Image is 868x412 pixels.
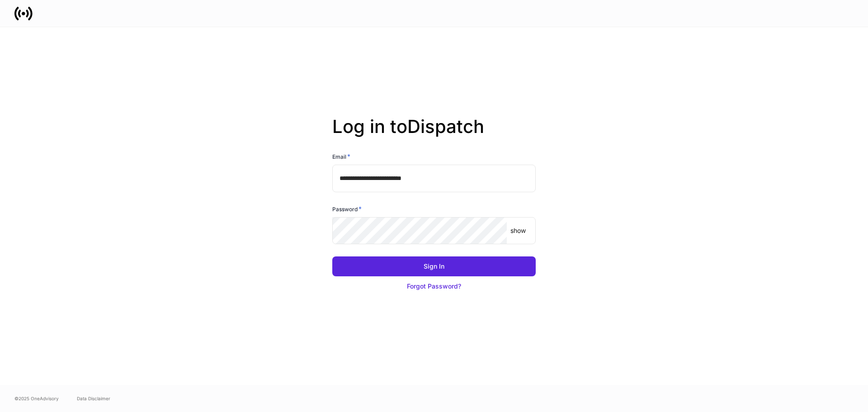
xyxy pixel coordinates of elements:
button: Forgot Password? [332,276,536,296]
h6: Password [332,204,362,213]
button: Sign In [332,256,536,276]
a: Data Disclaimer [77,395,110,402]
span: © 2025 OneAdvisory [14,395,59,402]
h6: Email [332,152,350,161]
p: show [510,226,526,235]
div: Sign In [424,262,444,271]
div: Forgot Password? [407,282,461,291]
h2: Log in to Dispatch [332,116,536,152]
